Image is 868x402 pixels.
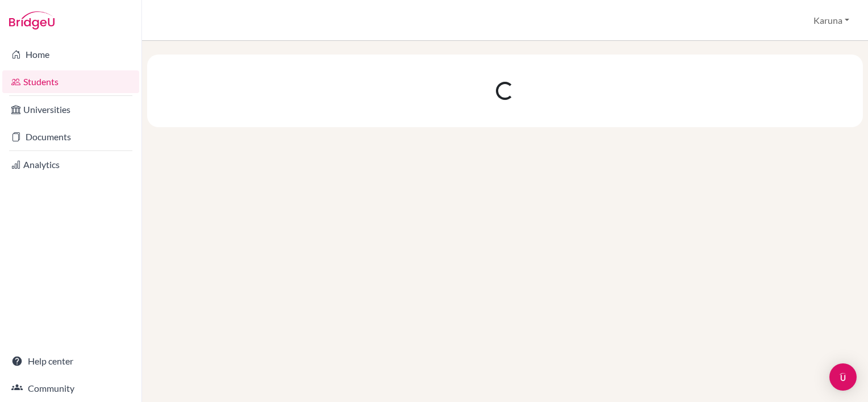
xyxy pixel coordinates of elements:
[2,350,139,372] a: Help center
[2,377,139,400] a: Community
[2,125,139,148] a: Documents
[808,10,854,31] button: Karuna
[829,363,857,391] div: Open Intercom Messenger
[2,70,139,93] a: Students
[2,43,139,66] a: Home
[2,153,139,176] a: Analytics
[2,98,139,121] a: Universities
[9,11,55,30] img: Bridge-U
